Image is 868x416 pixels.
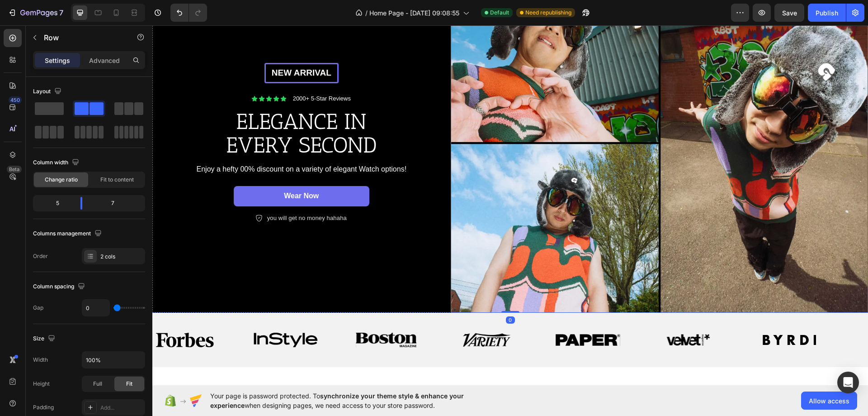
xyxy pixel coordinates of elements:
[152,25,868,385] iframe: Design area
[33,403,54,411] div: Padding
[782,9,797,17] span: Save
[604,310,669,319] img: Alt image
[310,307,359,322] img: Alt image
[82,300,109,316] input: Auto
[369,8,459,18] span: Home Page - [DATE] 09:08:55
[525,9,571,17] span: Need republishing
[801,392,857,410] button: Allow access
[100,176,134,184] span: Fit to content
[33,356,48,364] div: Width
[33,228,104,240] div: Columns management
[774,4,804,22] button: Save
[59,7,63,18] p: 7
[45,56,70,65] p: Settings
[82,352,145,368] input: Auto
[203,307,264,322] img: Alt image
[403,309,468,321] img: Alt image
[35,197,73,210] div: 5
[7,166,22,173] div: Beta
[45,176,78,184] span: Change ratio
[100,253,143,261] div: 2 cols
[210,392,464,409] span: synchronize your theme style & enhance your experience
[33,86,63,98] div: Layout
[33,380,50,388] div: Height
[89,56,120,65] p: Advanced
[170,4,207,22] div: Undo/Redo
[33,281,87,293] div: Column spacing
[9,96,22,104] div: 450
[100,404,143,412] div: Add...
[4,307,61,322] img: Alt image
[44,32,121,43] p: Row
[126,380,132,388] span: Fit
[365,8,368,18] span: /
[93,380,102,388] span: Full
[101,307,166,321] img: Alt image
[809,396,849,406] span: Allow access
[33,304,43,312] div: Gap
[816,8,838,18] div: Publish
[354,291,363,298] div: 0
[490,9,509,17] span: Default
[90,197,143,210] div: 7
[837,372,859,393] div: Open Intercom Messenger
[4,4,67,22] button: 7
[33,333,57,345] div: Size
[33,252,48,260] div: Order
[514,307,558,322] img: Alt image
[210,391,499,410] span: Your page is password protected. To when designing pages, we need access to your store password.
[808,4,846,22] button: Publish
[33,157,81,169] div: Column width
